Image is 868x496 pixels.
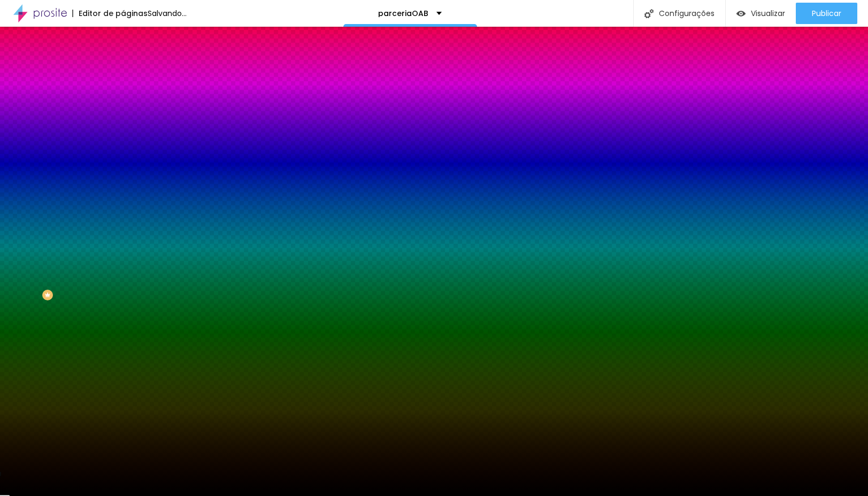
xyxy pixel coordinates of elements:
img: view-1.svg [736,9,746,18]
img: Icone [644,9,654,18]
p: parceriaOAB [378,10,428,17]
button: Visualizar [726,3,796,24]
span: Publicar [812,9,841,18]
div: Salvando... [148,10,187,17]
button: Publicar [796,3,857,24]
div: Editor de páginas [72,10,148,17]
span: Visualizar [751,9,785,18]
